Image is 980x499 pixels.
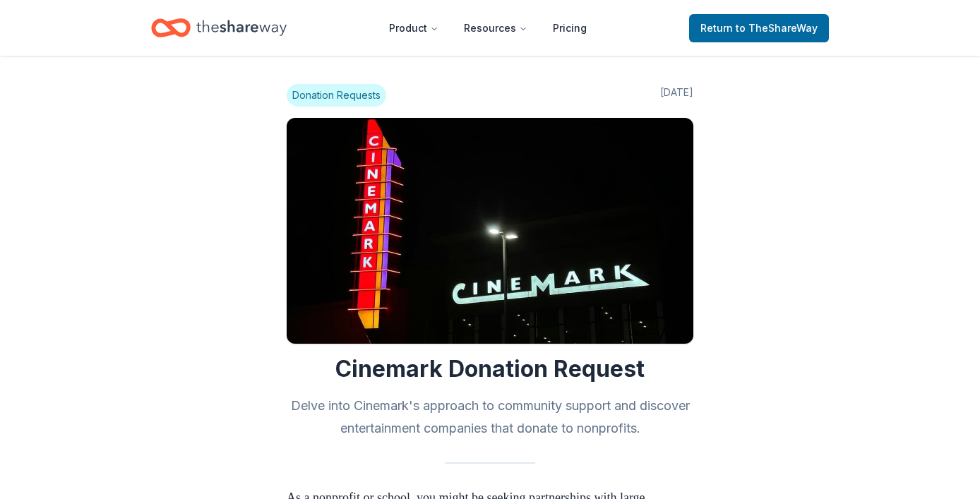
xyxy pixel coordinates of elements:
span: [DATE] [660,84,693,107]
a: Pricing [542,14,598,42]
a: Returnto TheShareWay [689,14,829,42]
a: Home [151,11,287,44]
img: Image for Cinemark Donation Request [287,118,693,344]
nav: Main [378,11,598,44]
h1: Cinemark Donation Request [287,355,693,383]
span: Donation Requests [287,84,386,107]
button: Product [378,14,450,42]
span: to TheShareWay [736,22,818,34]
h2: Delve into Cinemark's approach to community support and discover entertainment companies that don... [287,395,693,440]
button: Resources [453,14,539,42]
span: Return [700,20,818,37]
